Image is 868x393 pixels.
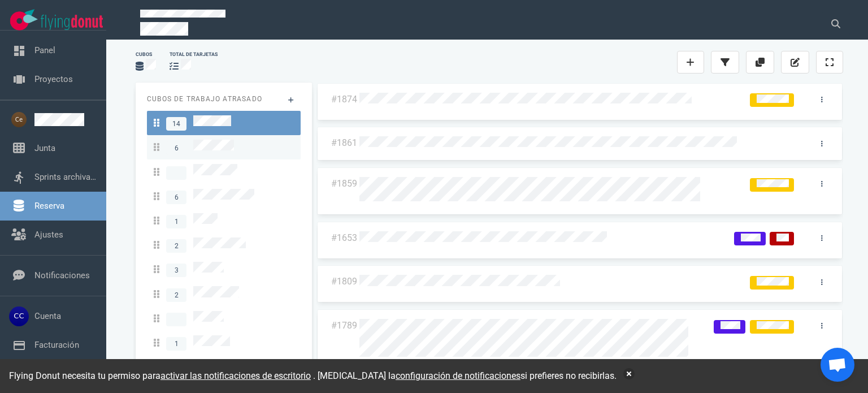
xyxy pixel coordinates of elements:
a: Sprints archivados [34,172,105,182]
font: 2 [175,291,179,299]
font: 2 [175,242,179,250]
font: Cubos de trabajo atrasado [147,95,262,103]
font: . [MEDICAL_DATA] la [313,370,396,381]
font: 6 [175,193,179,201]
a: Reserva [34,201,64,211]
a: 2 [147,282,301,306]
a: Ajustes [34,230,63,240]
a: Chat abierto [821,348,854,382]
font: si prefieres no recibirlas. [520,370,617,381]
a: 1 [147,209,301,233]
a: 6 [147,184,301,209]
a: 14 [147,111,301,135]
font: 6 [175,144,179,152]
font: 3 [175,266,179,274]
font: activar las notificaciones de escritorio [160,370,311,381]
font: 14 [172,120,180,128]
a: #1809 [331,276,357,287]
a: 1 [147,331,301,355]
a: #1861 [331,137,357,148]
a: #1653 [331,232,357,243]
a: Panel [34,45,55,55]
a: 6 [147,135,301,159]
a: 2 [147,233,301,257]
font: 1 [175,218,179,226]
a: #1874 [331,94,357,105]
a: #1789 [331,320,357,331]
a: 3 [147,257,301,282]
a: Proyectos [34,74,73,84]
a: #1859 [331,178,357,189]
font: Flying Donut necesita tu permiso para [9,370,160,381]
a: configuración de notificaciones [396,370,520,381]
font: 1 [175,340,179,348]
font: total de tarjetas [170,51,218,57]
a: Junta [34,143,55,153]
a: Facturación [34,340,79,350]
img: Logotipo de texto de Flying Donut [41,15,103,30]
font: Cubos [136,51,152,57]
